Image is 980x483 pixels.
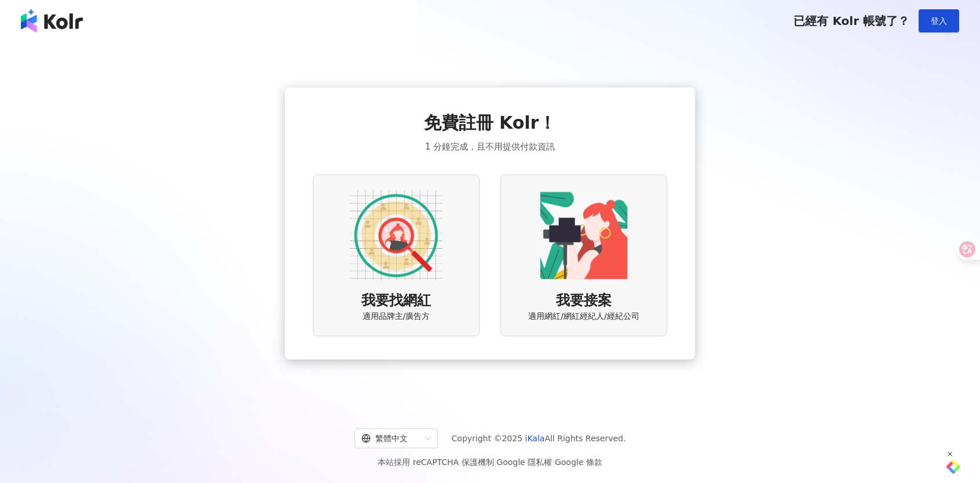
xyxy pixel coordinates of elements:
[361,429,420,448] div: 繁體中文
[793,14,909,28] span: 已經有 Kolr 帳號了？
[525,434,545,443] a: iKala
[361,291,431,311] span: 我要找網紅
[555,457,602,467] a: Google 條款
[363,311,430,322] span: 適用品牌主/廣告方
[528,311,639,322] span: 適用網紅/網紅經紀人/經紀公司
[424,111,557,135] span: 免費註冊 Kolr！
[931,16,947,26] span: 登入
[425,140,555,154] span: 1 分鐘完成，且不用提供付款資訊
[919,9,959,32] button: 登入
[350,189,443,282] img: AD identity option
[496,457,552,467] a: Google 隱私權
[552,457,555,467] span: |
[452,431,626,445] span: Copyright © 2025 All Rights Reserved.
[378,455,602,469] span: 本站採用 reCAPTCHA 保護機制
[537,189,630,282] img: KOL identity option
[556,291,612,311] span: 我要接案
[494,457,497,467] span: |
[21,9,83,32] img: logo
